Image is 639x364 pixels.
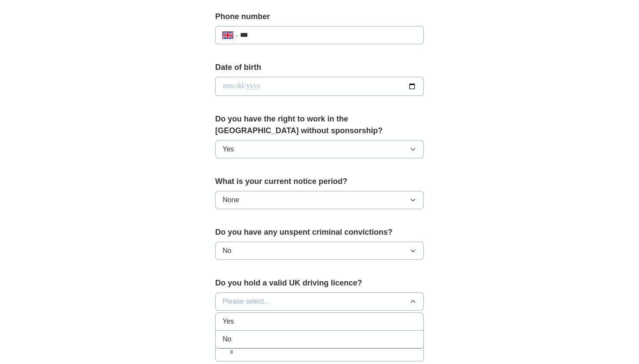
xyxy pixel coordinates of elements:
[223,316,234,327] span: Yes
[223,195,239,205] span: None
[215,140,424,158] button: Yes
[215,292,424,311] button: Please select...
[215,62,424,73] label: Date of birth
[215,113,424,137] label: Do you have the right to work in the [GEOGRAPHIC_DATA] without sponsorship?
[223,144,234,154] span: Yes
[215,11,424,23] label: Phone number
[223,334,231,344] span: No
[223,296,270,307] span: Please select...
[215,191,424,209] button: None
[215,226,424,238] label: Do you have any unspent criminal convictions?
[215,176,424,187] label: What is your current notice period?
[215,277,424,289] label: Do you hold a valid UK driving licence?
[223,246,231,256] span: No
[215,242,424,260] button: No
